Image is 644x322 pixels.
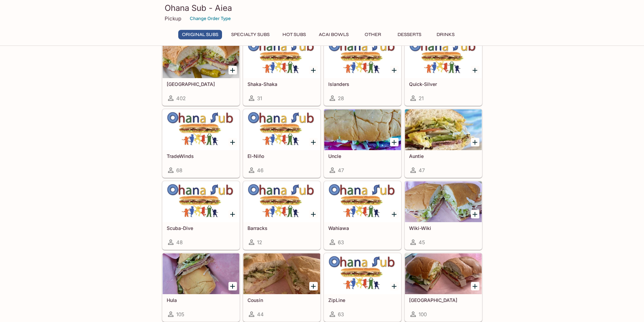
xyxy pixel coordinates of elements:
a: Auntie47 [405,109,482,178]
h5: ZipLine [328,297,397,303]
div: Italinano [163,37,239,78]
button: Add ZipLine [390,282,399,290]
div: Hula [163,253,239,294]
span: 47 [338,167,344,174]
span: 21 [419,95,424,102]
h5: Quick-Silver [409,81,478,87]
button: Add Barracks [309,210,318,218]
span: 105 [176,311,184,318]
a: Cousin44 [243,253,320,322]
a: El-Niño46 [243,109,320,178]
h5: Cousin [247,297,316,303]
h5: Scuba-Dive [167,225,235,231]
span: 46 [257,167,263,174]
a: Wiki-Wiki45 [405,181,482,250]
div: Auntie [405,109,482,150]
h5: El-Niño [247,153,316,159]
span: 63 [338,239,344,246]
span: 12 [257,239,262,246]
button: Drinks [430,30,461,39]
div: Barracks [243,181,320,222]
div: Islanders [324,37,401,78]
h5: Barracks [247,225,316,231]
a: Islanders28 [324,37,401,106]
h5: [GEOGRAPHIC_DATA] [167,81,235,87]
span: 48 [176,239,183,246]
button: Add Uncle [390,138,399,146]
div: El-Niño [243,109,320,150]
h5: Islanders [328,81,397,87]
a: [GEOGRAPHIC_DATA]402 [162,37,240,106]
a: Uncle47 [324,109,401,178]
button: Original Subs [178,30,222,39]
button: Change Order Type [187,13,234,24]
button: Add Quick-Silver [471,66,479,74]
button: Acai Bowls [315,30,352,39]
button: Add El-Niño [309,138,318,146]
div: Cousin [243,253,320,294]
h5: Wiki-Wiki [409,225,478,231]
div: Quick-Silver [405,37,482,78]
div: Shaka-Shaka [243,37,320,78]
button: Add Shaka-Shaka [309,66,318,74]
a: [GEOGRAPHIC_DATA]100 [405,253,482,322]
div: TradeWinds [163,109,239,150]
div: ZipLine [324,253,401,294]
a: Wahiawa63 [324,181,401,250]
a: Scuba-Dive48 [162,181,240,250]
h5: Auntie [409,153,478,159]
button: Hot Subs [279,30,310,39]
button: Add Italinano [228,66,237,74]
button: Add Manoa Falls [471,282,479,290]
h5: Shaka-Shaka [247,81,316,87]
button: Add Auntie [471,138,479,146]
h5: Uncle [328,153,397,159]
h5: [GEOGRAPHIC_DATA] [409,297,478,303]
div: Manoa Falls [405,253,482,294]
button: Add Scuba-Dive [228,210,237,218]
button: Add Islanders [390,66,399,74]
span: 31 [257,95,262,102]
button: Add Wiki-Wiki [471,210,479,218]
p: Pickup [165,15,181,22]
h5: TradeWinds [167,153,235,159]
div: Wahiawa [324,181,401,222]
div: Scuba-Dive [163,181,239,222]
span: 28 [338,95,344,102]
span: 68 [176,167,182,174]
h3: Ohana Sub - Aiea [165,3,480,13]
h5: Hula [167,297,235,303]
span: 44 [257,311,264,318]
button: Add TradeWinds [228,138,237,146]
span: 63 [338,311,344,318]
span: 45 [419,239,425,246]
span: 100 [419,311,427,318]
a: Quick-Silver21 [405,37,482,106]
h5: Wahiawa [328,225,397,231]
button: Other [358,30,388,39]
button: Specialty Subs [227,30,273,39]
span: 402 [176,95,186,102]
button: Desserts [394,30,425,39]
a: TradeWinds68 [162,109,240,178]
a: Shaka-Shaka31 [243,37,320,106]
div: Wiki-Wiki [405,181,482,222]
a: Hula105 [162,253,240,322]
span: 47 [419,167,425,174]
button: Add Cousin [309,282,318,290]
button: Add Wahiawa [390,210,399,218]
a: ZipLine63 [324,253,401,322]
div: Uncle [324,109,401,150]
a: Barracks12 [243,181,320,250]
button: Add Hula [228,282,237,290]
